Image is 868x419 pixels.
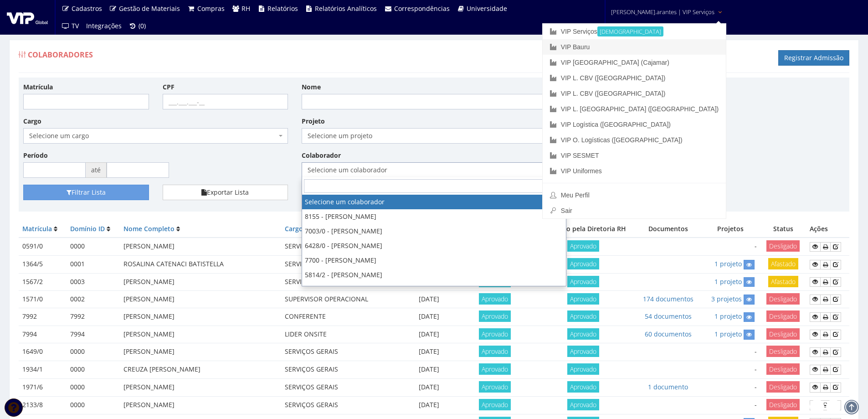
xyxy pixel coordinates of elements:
span: (0) [139,21,146,30]
td: 0001 [67,256,120,273]
label: Matrícula [23,83,53,92]
td: 1934/1 [19,361,67,378]
td: 2133/8 [19,396,67,414]
td: SERVICOS GERAIS [281,273,399,290]
span: Aprovado [479,328,511,340]
span: Aprovado [567,258,599,269]
small: [DEMOGRAPHIC_DATA] [597,26,663,36]
td: SERVIÇOS GERAIS [281,396,399,414]
span: Aprovado [479,363,511,375]
li: 7700 - [PERSON_NAME] [302,253,566,268]
td: SERVICOS GERAIS [281,256,399,273]
li: Selecione um colaborador [302,195,566,209]
label: Período [23,151,48,160]
th: Status [760,221,806,238]
a: Cargo [285,224,303,233]
td: 1567/2 [19,273,67,290]
label: CPF [163,83,175,92]
a: VIP L. [GEOGRAPHIC_DATA] ([GEOGRAPHIC_DATA]) [543,101,726,117]
a: 1 projeto [714,312,742,321]
a: 3 projetos [711,295,742,303]
a: VIP SESMET [543,148,726,163]
span: Desligado [766,293,800,305]
td: [DATE] [399,396,459,414]
td: 1971/6 [19,378,67,396]
span: Selecione um colaborador [308,166,555,175]
td: [DATE] [399,308,459,326]
span: Aprovado [567,328,599,340]
span: Selecione um cargo [29,131,277,140]
span: até [86,162,107,178]
td: SERVIÇOS GERAIS [281,378,399,396]
span: Desligado [766,328,800,340]
td: 0000 [67,343,120,361]
span: Aprovado [479,346,511,357]
a: 174 documentos [643,295,693,303]
span: Relatórios Analíticos [315,4,377,13]
span: Compras [197,4,225,13]
a: 1 documento [648,383,688,391]
td: 0002 [67,290,120,308]
span: Aprovado [567,240,599,252]
label: Projeto [302,117,325,126]
a: 1 projeto [714,259,742,268]
span: [PERSON_NAME].arantes | VIP Serviços [611,7,714,16]
span: Desligado [766,240,800,252]
a: Sair [543,203,726,218]
a: Matrícula [22,224,52,233]
td: 1649/0 [19,343,67,361]
li: 6428/0 - [PERSON_NAME] [302,238,566,253]
a: 54 documentos [645,312,692,321]
th: Projetos [701,221,760,238]
span: Selecione um cargo [23,128,288,144]
td: [DATE] [399,290,459,308]
td: [DATE] [399,361,459,378]
li: 7003/0 - [PERSON_NAME] [302,224,566,238]
label: Colaborador [302,151,341,160]
span: Relatórios [267,4,298,13]
a: Registrar Admissão [778,50,849,66]
td: 7992 [19,308,67,326]
a: Domínio ID [70,224,105,233]
span: Desligado [766,381,800,393]
a: VIP Bauru [543,39,726,55]
li: 5814/2 - [PERSON_NAME] [302,268,566,282]
a: VIP O. Logísticas ([GEOGRAPHIC_DATA]) [543,132,726,148]
a: VIP Serviços[DEMOGRAPHIC_DATA] [543,24,726,39]
span: Selecione um projeto [308,131,555,140]
a: TV [58,17,82,35]
td: - [701,343,760,361]
td: [PERSON_NAME] [120,238,281,255]
td: CONFERENTE [281,308,399,326]
td: - [701,361,760,378]
td: - [701,396,760,414]
span: Desligado [766,363,800,375]
a: Integrações [82,17,125,35]
td: 0000 [67,378,120,396]
span: Aprovado [567,293,599,305]
td: - [701,378,760,396]
a: 60 documentos [645,330,692,338]
td: 0003 [67,273,120,290]
span: Desligado [766,399,800,410]
li: - [PERSON_NAME] [302,282,566,297]
span: Aprovado [479,381,511,393]
td: ROSALINA CATENACI BATISTELLA [120,256,281,273]
span: Cadastros [72,4,102,13]
span: Colaboradores [28,50,93,60]
button: Exportar Lista [163,185,288,200]
a: 1 projeto [714,277,742,286]
span: Afastado [768,276,798,287]
td: [PERSON_NAME] [120,290,281,308]
td: 0591/0 [19,238,67,255]
a: VIP [GEOGRAPHIC_DATA] (Cajamar) [543,55,726,70]
td: 7992 [67,308,120,326]
input: ___.___.___-__ [163,94,288,109]
td: [PERSON_NAME] [120,378,281,396]
span: Selecione um projeto [302,128,566,144]
span: Desligado [766,310,800,322]
td: SERVIÇOS GERAIS [281,343,399,361]
span: Aprovado [567,363,599,375]
td: 0000 [67,238,120,255]
a: VIP Uniformes [543,163,726,179]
